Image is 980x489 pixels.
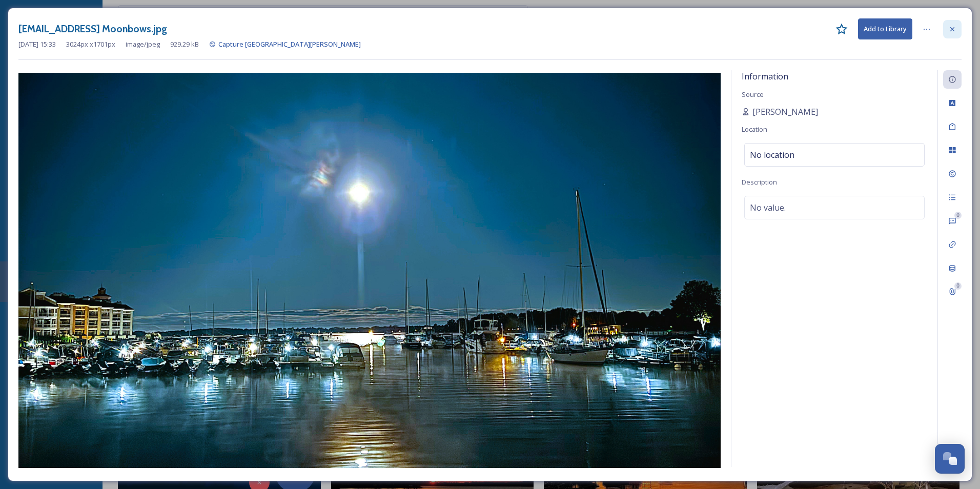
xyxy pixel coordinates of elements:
[742,90,764,99] span: Source
[742,71,788,82] span: Information
[18,39,56,49] span: [DATE] 15:33
[935,444,965,474] button: Open Chat
[18,73,721,468] img: nrontko%40yahoo.com-LKN13%20Moonbows.jpg
[18,22,167,36] h3: [EMAIL_ADDRESS] Moonbows.jpg
[218,39,361,49] span: Capture [GEOGRAPHIC_DATA][PERSON_NAME]
[954,212,962,219] div: 0
[750,149,794,161] span: No location
[858,18,912,39] button: Add to Library
[742,177,777,187] span: Description
[954,282,962,290] div: 0
[126,39,160,49] span: image/jpeg
[170,39,199,49] span: 929.29 kB
[66,39,115,49] span: 3024 px x 1701 px
[752,106,818,118] span: [PERSON_NAME]
[750,201,786,214] span: No value.
[742,125,767,134] span: Location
